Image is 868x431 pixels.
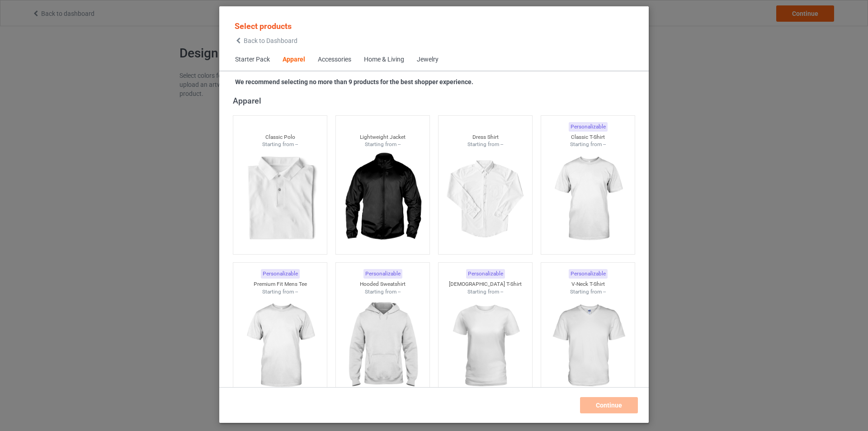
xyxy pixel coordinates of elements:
span: Select products [235,21,292,31]
img: regular.jpg [547,295,628,397]
div: Hooded Sweatshirt [336,280,430,288]
div: Personalizable [466,269,505,279]
div: Classic T-Shirt [541,133,635,141]
img: regular.jpg [445,148,526,250]
div: Premium Fit Mens Tee [233,280,327,288]
div: Dress Shirt [439,133,533,141]
div: Classic Polo [233,133,327,141]
div: Accessories [318,55,351,64]
div: Starting from -- [439,288,533,296]
div: Personalizable [569,122,608,132]
div: Apparel [283,55,305,64]
div: [DEMOGRAPHIC_DATA] T-Shirt [439,280,533,288]
div: Starting from -- [336,288,430,296]
div: Starting from -- [233,141,327,148]
img: regular.jpg [240,148,321,250]
div: Lightweight Jacket [336,133,430,141]
div: Starting from -- [541,288,635,296]
span: Starter Pack [229,49,276,71]
div: V-Neck T-Shirt [541,280,635,288]
strong: We recommend selecting no more than 9 products for the best shopper experience. [235,78,473,85]
div: Personalizable [569,269,608,279]
div: Starting from -- [336,141,430,148]
div: Starting from -- [541,141,635,148]
img: regular.jpg [445,295,526,397]
div: Personalizable [261,269,300,279]
img: regular.jpg [240,295,321,397]
div: Starting from -- [439,141,533,148]
img: regular.jpg [342,295,423,397]
div: Personalizable [363,269,402,279]
img: regular.jpg [547,148,628,250]
div: Apparel [233,95,639,106]
div: Starting from -- [233,288,327,296]
div: Jewelry [417,55,439,64]
div: Home & Living [364,55,404,64]
span: Back to Dashboard [244,37,297,44]
img: regular.jpg [342,148,423,250]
